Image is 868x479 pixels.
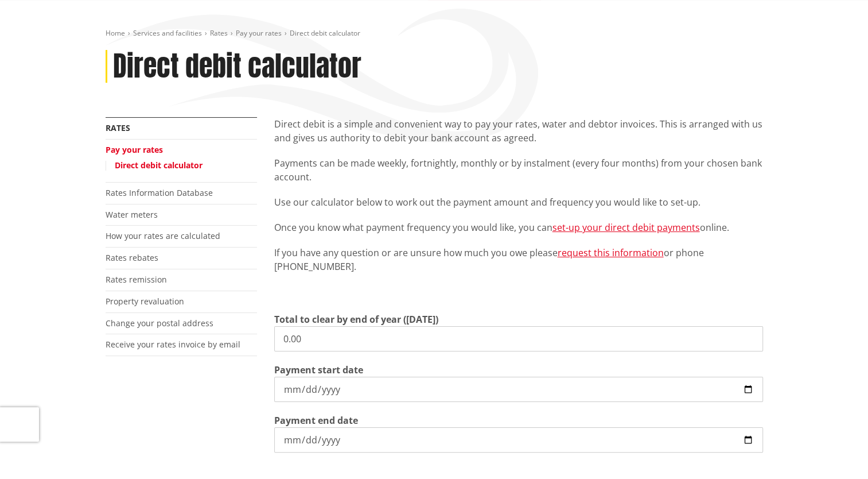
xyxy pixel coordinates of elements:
[106,296,184,307] a: Property revaluation
[274,221,763,234] p: Once you know what payment frequency you would like, you can online.
[106,144,163,155] a: Pay your rates
[106,274,167,285] a: Rates remission
[106,252,158,263] a: Rates rebates
[106,29,763,38] nav: breadcrumb
[106,230,220,241] a: How your rates are calculated
[274,312,438,326] label: Total to clear by end of year ([DATE])
[274,414,358,427] label: Payment end date
[113,50,361,83] h1: Direct debit calculator
[274,156,763,184] p: Payments can be made weekly, fortnightly, monthly or by instalment (every four months) from your ...
[274,246,763,273] p: If you have any question or are unsure how much you owe please or phone [PHONE_NUMBER].
[106,318,213,329] a: Change your postal address
[106,28,125,38] a: Home
[106,339,240,350] a: Receive your rates invoice by email
[552,221,700,234] a: set-up your direct debit payments
[558,246,664,259] a: request this information
[274,195,763,209] p: Use our calculator below to work out the payment amount and frequency you would like to set-up.
[115,160,203,171] a: Direct debit calculator
[815,431,857,472] iframe: Messenger Launcher
[290,28,360,38] span: Direct debit calculator
[210,28,228,38] a: Rates
[106,209,158,220] a: Water meters
[274,117,763,145] p: Direct debit is a simple and convenient way to pay your rates, water and debtor invoices. This is...
[106,122,130,133] a: Rates
[133,28,202,38] a: Services and facilities
[236,28,282,38] a: Pay your rates
[274,363,363,377] label: Payment start date
[106,187,213,198] a: Rates Information Database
